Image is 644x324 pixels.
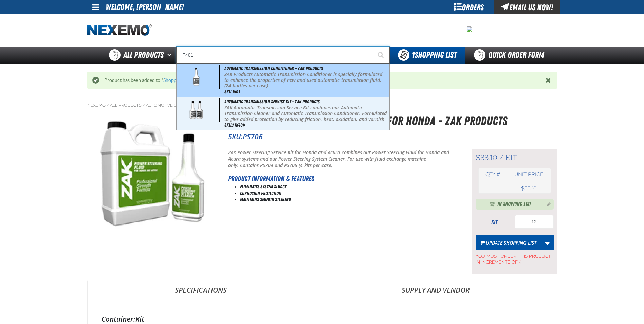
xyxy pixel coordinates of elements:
div: Product has been added to " " [99,77,546,84]
p: ZAK Products Automatic Transmission Conditioner is specially formulated to enhance the properties... [224,72,388,89]
span: 1 [492,185,494,192]
a: Automotive Chemicals [146,103,198,108]
span: SKU:ATK404 [224,122,245,128]
a: More Actions [541,235,554,250]
img: 5b11588224570378025963-atk404_wo_nascar.png [181,98,212,122]
td: $33.10 [507,184,550,193]
p: ZAK Automatic Transmission Service Kit combines our Automatic Transmission Cleaner and Automatic ... [224,105,388,128]
img: Power Steering System Service Kit for Honda - ZAK Products [88,112,216,240]
a: Home [87,24,152,36]
th: Unit price [507,168,550,181]
span: / [499,153,503,162]
li: Eliminates System Sludge [240,184,455,190]
span: Automatic Transmission Service Kit - ZAK Products [224,99,320,104]
button: Manage current product in the Shopping List [541,200,552,208]
input: Search [176,47,390,64]
li: Maintains Smooth Steering [240,196,455,203]
p: SKU: [228,132,557,141]
strong: 1 [412,50,415,60]
a: Shopping List [163,77,191,83]
span: Shopping List [412,50,457,60]
span: In Shopping List [497,200,531,209]
button: Close the Notification [544,75,554,85]
label: Container: [101,314,135,324]
button: Start Searching [373,47,390,64]
input: Product Quantity [515,215,554,229]
a: Supply and Vendor [314,280,557,300]
a: Specifications [88,280,314,300]
div: Kit [101,314,543,324]
span: You must order this product in increments of 4 [476,250,554,265]
a: All Products [110,103,142,108]
span: kit [505,153,517,162]
span: $33.10 [476,153,497,162]
img: 0913759d47fe0bb872ce56e1ce62d35c.jpeg [467,26,472,32]
img: Nexemo logo [87,24,152,36]
span: / [143,103,145,108]
button: You have 1 Shopping List. Open to view details [390,47,465,64]
p: ZAK Power Steering Service Kit for Honda and Acura combines our Power Steering Fluid for Honda an... [228,149,455,169]
li: Corrosion Protection [240,190,455,197]
span: SKU:T401 [224,89,240,94]
a: Quick Order Form [465,47,557,64]
h1: Power Steering System Service Kit for Honda - ZAK Products [228,112,557,130]
th: Qty # [479,168,508,181]
div: kit [476,218,513,226]
nav: Breadcrumbs [87,103,557,108]
h2: Product Information & Features [228,174,455,184]
span: / [107,103,109,108]
span: Automatic Transmission Conditioner - ZAK Products [224,66,323,71]
a: Nexemo [87,103,106,108]
img: 5b115816daee9838951666-t401_0000_copy_1.png [181,65,212,89]
span: PS706 [243,132,263,141]
span: All Products [123,49,164,61]
button: Open All Products pages [165,47,176,64]
button: Update Shopping List [476,235,541,250]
